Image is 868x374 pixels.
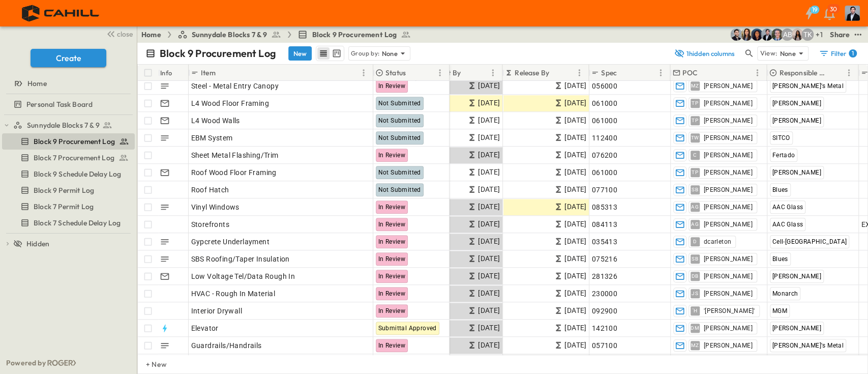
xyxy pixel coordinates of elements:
button: 1hidden columns [668,46,741,61]
button: close [102,26,135,41]
button: Sort [619,67,630,78]
span: Roof Wood Floor Framing [191,167,277,178]
span: Gypcrete Underlayment [191,237,270,247]
span: [DATE] [478,132,500,143]
span: Block 7 Permit Log [34,202,94,212]
span: [PERSON_NAME] [704,134,753,142]
span: Blues [772,186,788,193]
span: [DATE] [478,97,500,109]
img: Jared Salin (jsalin@cahill-sf.com) [771,28,783,41]
img: Raven Libunao (rlibunao@cahill-sf.com) [791,28,803,41]
span: 'H [693,310,698,311]
span: [DATE] [478,236,500,247]
button: Sort [551,67,562,78]
h6: 1 [852,49,854,57]
span: 092900 [592,306,617,316]
span: 084113 [592,219,617,229]
span: Low Voltage Tel/Data Rough In [191,271,295,281]
button: Menu [751,67,763,79]
button: Sort [463,67,474,78]
span: 112400 [592,133,617,143]
p: Item [201,68,216,78]
span: In Review [378,307,406,314]
span: [PERSON_NAME] [704,203,753,211]
span: In Review [378,221,406,228]
span: [DATE] [564,339,586,351]
span: In Review [378,152,406,159]
span: [DATE] [564,97,586,109]
span: C [693,155,697,155]
a: Home [2,76,133,91]
span: Fertado [772,152,795,159]
span: Blues [772,255,788,263]
span: [DATE] [478,287,500,299]
span: Vinyl Windows [191,202,240,212]
span: 085313 [592,202,617,212]
a: Home [141,30,161,40]
span: [DATE] [478,166,500,178]
button: Sort [831,67,843,78]
span: SB [692,189,698,190]
span: In Review [378,82,406,90]
span: 035413 [592,237,617,247]
span: [DATE] [564,218,586,230]
span: L4 Wood Walls [191,116,240,126]
span: SBS Roofing/Taper Insulation [191,254,290,264]
img: Kim Bowen (kbowen@cahill-sf.com) [740,28,753,41]
p: Release By [515,68,549,78]
div: Personal Task Boardtest [2,96,135,112]
p: + 1 [816,30,826,40]
div: Teddy Khuong (tkhuong@guzmangc.com) [801,28,814,41]
h6: 19 [812,6,818,14]
button: Sort [408,67,419,78]
span: [DATE] [478,253,500,265]
span: Storefronts [191,219,229,229]
p: Submit By [428,68,461,78]
p: Spec [601,68,617,78]
span: [PERSON_NAME] [704,168,753,177]
p: 30 [830,5,837,13]
span: [DATE] [564,201,586,213]
span: Sunnydale Blocks 7 & 9 [27,120,100,130]
span: close [117,29,133,39]
span: Block 9 Schedule Delay Log [34,169,121,179]
p: None [780,48,796,59]
span: DB [692,276,699,276]
span: HVAC - Rough In Material [191,289,276,299]
div: Block 9 Permit Logtest [2,182,135,198]
button: Sort [218,67,229,78]
span: SB [692,258,698,259]
div: Info [160,59,172,87]
a: Block 9 Procurement Log [297,30,411,40]
span: [DATE] [564,322,586,334]
span: Guardrails/Handrails [191,340,262,351]
button: Menu [487,67,499,79]
button: Menu [357,67,370,79]
span: AAC Glass [772,221,803,228]
span: 061000 [592,116,617,126]
span: Block 9 Procurement Log [312,30,397,40]
span: 230000 [592,289,617,299]
span: [DATE] [478,305,500,317]
div: Block 7 Procurement Logtest [2,150,135,166]
span: [DATE] [478,201,500,213]
span: [DATE] [564,236,586,247]
a: Personal Task Board [2,97,133,111]
p: Responsible Contractor [779,68,829,78]
span: [PERSON_NAME] [772,273,821,280]
span: Block 7 Schedule Delay Log [34,218,121,228]
p: Status [385,68,406,78]
span: 057100 [592,340,617,351]
span: [DATE] [564,80,586,92]
span: 056000 [592,81,617,91]
button: Sort [700,67,711,78]
span: 281326 [592,271,617,281]
div: Block 7 Permit Logtest [2,198,135,215]
span: [PERSON_NAME]'s Metal [772,82,844,90]
span: Not Submitted [378,100,421,107]
span: In Review [378,238,406,245]
span: Block 9 Procurement Log [34,136,115,147]
span: 076200 [592,150,617,160]
span: In Review [378,342,406,349]
span: 142100 [592,323,617,333]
